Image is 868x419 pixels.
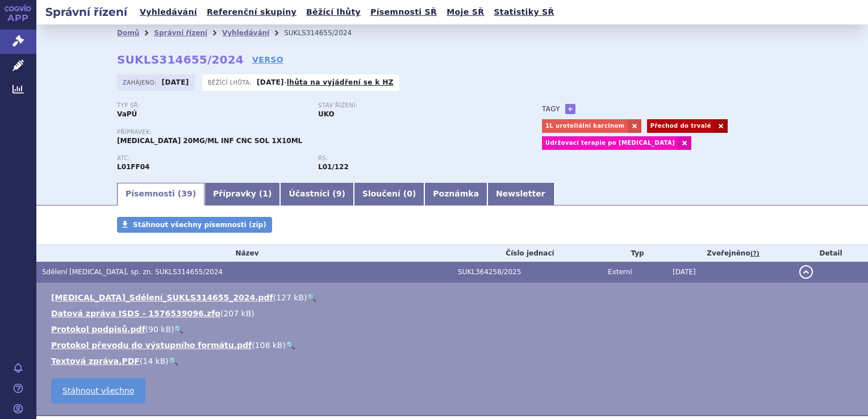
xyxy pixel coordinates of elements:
span: 39 [181,189,192,198]
li: ( ) [51,308,857,319]
a: Textová zpráva.PDF [51,357,140,366]
strong: [DATE] [257,78,284,86]
span: 207 kB [223,309,251,318]
a: Protokol převodu do výstupního formátu.pdf [51,341,252,350]
th: Zveřejněno [667,245,794,262]
h3: Tagy [542,102,560,116]
th: Název [36,245,452,262]
a: lhůta na vyjádření se k HZ [287,78,394,86]
strong: AVELUMAB [117,163,149,171]
strong: avelumab [318,163,349,171]
span: Zahájeno: [123,78,158,87]
span: Stáhnout všechny písemnosti (zip) [133,221,266,229]
span: 108 kB [255,341,283,350]
p: - [257,78,394,87]
th: Typ [602,245,667,262]
li: ( ) [51,340,857,351]
a: Poznámka [424,183,487,206]
a: Vyhledávání [136,5,201,20]
span: 127 kB [276,293,304,302]
a: Udržovací terapie po [MEDICAL_DATA] [542,136,678,150]
a: Domů [117,29,139,37]
h2: Správní řízení [36,4,136,20]
a: VERSO [252,54,283,65]
li: SUKLS314655/2024 [284,24,366,41]
a: Datová zpráva ISDS - 1576539096.zfo [51,309,220,318]
span: [MEDICAL_DATA] 20MG/ML INF CNC SOL 1X10ML [117,137,302,145]
a: + [565,104,575,114]
a: Přechod do trvalé [647,119,714,133]
span: Externí [608,268,632,276]
a: Statistiky SŘ [490,5,557,20]
strong: VaPÚ [117,110,137,118]
strong: SUKLS314655/2024 [117,53,244,66]
a: Stáhnout všechno [51,378,145,404]
strong: UKO [318,110,335,118]
span: Sdělení BAVENCIO, sp. zn. SUKLS314655/2024 [42,268,223,276]
td: [DATE] [667,262,794,283]
a: 1L uroteliální karcinom [542,119,628,133]
li: ( ) [51,292,857,303]
span: 90 kB [148,325,171,334]
a: Písemnosti (39) [117,183,205,206]
a: Písemnosti SŘ [367,5,440,20]
a: Protokol podpisů.pdf [51,325,145,334]
li: ( ) [51,324,857,335]
a: Moje SŘ [443,5,487,20]
span: 1 [262,189,268,198]
a: 🔍 [169,357,178,366]
p: ATC: [117,155,307,162]
a: Stáhnout všechny písemnosti (zip) [117,217,272,233]
a: Referenční skupiny [203,5,300,20]
p: RS: [318,155,508,162]
li: ( ) [51,355,857,367]
th: Číslo jednací [452,245,602,262]
a: 🔍 [286,341,295,350]
a: Přípravky (1) [205,183,280,206]
span: 14 kB [143,357,165,366]
span: 9 [336,189,342,198]
p: Stav řízení: [318,102,508,109]
abbr: (?) [750,250,759,258]
button: detail [799,265,813,279]
strong: [DATE] [162,78,189,86]
a: [MEDICAL_DATA]_Sdělení_SUKLS314655_2024.pdf [51,293,273,302]
a: Newsletter [487,183,554,206]
a: Účastníci (9) [280,183,353,206]
a: 🔍 [307,293,316,302]
th: Detail [794,245,868,262]
a: 🔍 [174,325,183,334]
span: Běžící lhůta: [208,78,254,87]
td: SUKL364258/2025 [452,262,602,283]
span: 0 [407,189,412,198]
a: Vyhledávání [222,29,269,37]
a: Běžící lhůty [303,5,364,20]
a: Sloučení (0) [354,183,424,206]
a: Správní řízení [154,29,207,37]
p: Přípravek: [117,129,519,136]
p: Typ SŘ: [117,102,307,109]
